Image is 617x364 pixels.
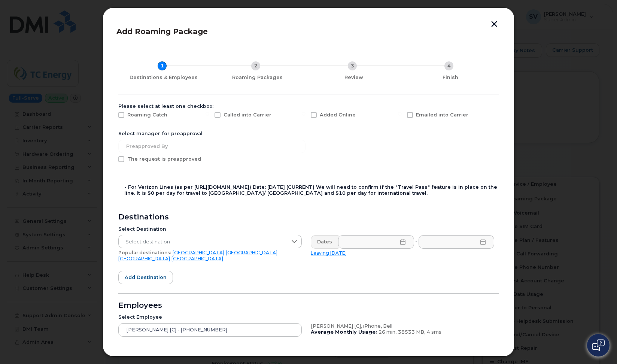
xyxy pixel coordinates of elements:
span: Add Roaming Package [116,27,208,36]
span: The request is preapproved [127,156,201,162]
div: 4 [444,61,453,70]
div: Select Employee [118,314,302,320]
div: - For Verizon Lines (as per [URL][DOMAIN_NAME]) Date: [DATE] (CURRENT) We will need to confirm if... [124,184,499,196]
span: 4 sms [427,329,441,335]
div: Select Destination [118,226,302,232]
div: 3 [348,61,357,70]
a: Leaving [DATE] [311,250,347,256]
input: Preapproved by [118,140,306,153]
div: - [414,235,419,249]
span: Added Online [320,112,356,118]
span: 38533 MB, [398,329,425,335]
input: Search device [118,323,302,337]
b: Average Monthly Usage: [311,329,377,335]
div: 2 [251,61,260,70]
a: [GEOGRAPHIC_DATA] [173,250,224,255]
span: Popular destinations: [118,250,171,255]
span: Roaming Catch [127,112,167,118]
div: Please select at least one checkbox: [118,103,499,109]
span: 26 min, [379,329,396,335]
div: Review [308,75,399,81]
a: [GEOGRAPHIC_DATA] [226,250,277,255]
div: Roaming Packages [212,75,303,81]
span: Emailed into Carrier [416,112,468,118]
div: Destinations [118,214,499,220]
input: Please fill out this field [338,235,414,249]
span: Add destination [125,274,167,281]
input: Added Online [302,112,306,116]
div: [PERSON_NAME] [C], iPhone, Bell [311,323,494,329]
div: Employees [118,303,499,309]
img: Open chat [592,339,605,351]
span: Select destination [119,235,287,249]
input: Emailed into Carrier [398,112,402,116]
span: Called into Carrier [224,112,271,118]
a: [GEOGRAPHIC_DATA] [171,256,223,261]
input: Called into Carrier [206,112,209,116]
div: Finish [405,75,496,81]
input: Please fill out this field [419,235,495,249]
button: Add destination [118,271,173,284]
div: Select manager for preapproval [118,131,499,137]
a: [GEOGRAPHIC_DATA] [118,256,170,261]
